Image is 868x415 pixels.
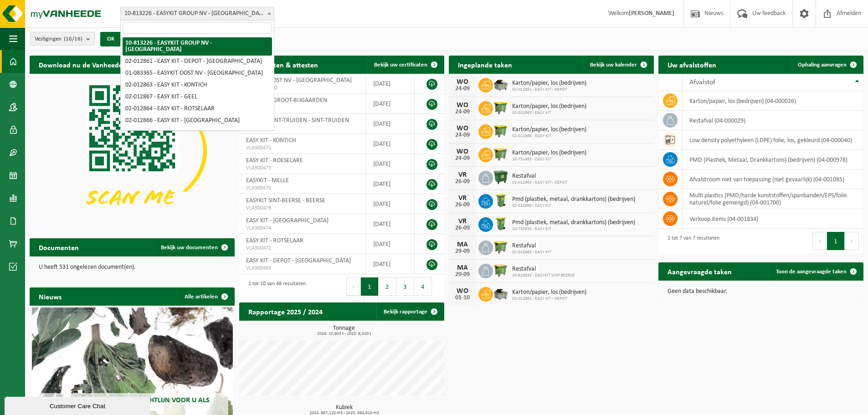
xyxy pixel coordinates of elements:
count: (16/16) [64,36,82,42]
button: 3 [396,277,414,296]
td: [DATE] [366,134,415,154]
span: EASY KIT - ROESELARE [246,157,303,164]
div: 1 tot 7 van 7 resultaten [663,231,719,251]
div: 01-10 [453,295,472,301]
a: Ophaling aanvragen [791,56,863,74]
span: Karton/papier, los (bedrijven) [512,149,586,157]
img: WB-0240-HPE-GN-50 [493,193,508,208]
span: VLA900478 [246,124,359,132]
h2: Nieuws [30,287,71,305]
td: [DATE] [366,214,415,234]
a: Bekijk uw certificaten [367,56,443,74]
div: WO [453,287,472,295]
div: WO [453,102,472,109]
td: PMD (Plastiek, Metaal, Drankkartons) (bedrijven) (04-000978) [683,150,863,169]
div: WO [453,125,472,132]
img: WB-1100-HPE-GN-01 [493,169,508,185]
div: 26-09 [453,179,472,185]
td: [DATE] [366,234,415,254]
img: WB-0240-HPE-GN-51 [493,216,508,231]
td: karton/papier, los (bedrijven) (04-000026) [683,91,863,111]
span: 10-818832 - EASYKIT SINT-BEERSE [512,273,575,278]
button: Previous [346,277,361,296]
td: [DATE] [366,114,415,134]
span: VLA900470 [246,184,359,192]
td: [DATE] [366,194,415,214]
img: WB-5000-GAL-GY-01 [493,77,508,92]
img: WB-1100-HPE-GN-51 [493,262,508,278]
div: 26-09 [453,202,472,208]
span: EASYKIT OOST NV - [GEOGRAPHIC_DATA] [246,77,352,84]
li: 10-813226 - EASYKIT GROUP NV - [GEOGRAPHIC_DATA] [123,37,272,56]
div: MA [453,241,472,248]
span: 10-735930 - EASY KIT [512,226,635,232]
div: VR [453,195,472,202]
div: 29-09 [453,272,472,278]
span: EASY KIT - [GEOGRAPHIC_DATA] [246,217,329,224]
span: EASY KIT SINT-TRUIDEN - SINT-TRUIDEN [246,117,349,124]
span: 02-012861 - EASY KIT - DEPOT [512,296,586,302]
span: EASYKIT - MELLE [246,177,289,184]
h2: Download nu de Vanheede+ app! [30,56,151,73]
span: 10-813226 - EASYKIT GROUP NV - ROTSELAAR [121,7,274,20]
h2: Rapportage 2025 / 2024 [239,302,332,320]
span: Afvalstof [689,79,715,86]
h2: Documenten [30,238,88,256]
img: WB-1100-HPE-GN-51 [493,100,508,115]
td: [DATE] [366,254,415,274]
span: EASY KIT - GROOT-BIJGAARDEN [246,97,327,104]
a: Bekijk uw kalender [583,56,653,74]
td: low density polyethyleen (LDPE) folie, los, gekleurd (04-000040) [683,130,863,150]
button: 1 [361,277,379,296]
span: VLA900474 [246,225,359,232]
div: 26-09 [453,225,472,231]
button: 4 [414,277,432,296]
td: [DATE] [366,94,415,114]
span: Pmd (plastiek, metaal, drankkartons) (bedrijven) [512,196,635,203]
span: RED25007650 [246,84,359,92]
button: Vestigingen(16/16) [30,32,95,46]
td: afvalstroom niet van toepassing (niet gevaarlijk) (04-001085) [683,169,863,189]
td: verkoop items (04-001834) [683,209,863,229]
div: 24-09 [453,109,472,115]
span: VLA900469 [246,265,359,272]
a: Toon de aangevraagde taken [769,262,863,281]
span: VLA900476 [246,104,359,112]
span: Bekijk uw documenten [161,245,218,251]
button: 5 [346,296,364,314]
td: [DATE] [366,74,415,94]
span: Bekijk uw certificaten [374,62,427,68]
h2: Ingeplande taken [449,56,521,73]
span: Karton/papier, los (bedrijven) [512,103,586,110]
li: 02-012863 - EASY KIT - KONTICH [123,79,272,91]
h2: Aangevraagde taken [658,262,741,280]
div: VR [453,171,472,179]
img: WB-5000-GAL-GY-01 [493,286,508,301]
li: 02-012861 - EASY KIT - DEPOT - [GEOGRAPHIC_DATA] [123,56,272,67]
span: Restafval [512,242,551,250]
div: 1 tot 10 van 48 resultaten [244,277,306,315]
span: 02-012860 - EASY KIT [512,203,635,209]
span: Pmd (plastiek, metaal, drankkartons) (bedrijven) [512,219,635,226]
h3: Tonnage [244,325,444,336]
span: Karton/papier, los (bedrijven) [512,80,586,87]
h2: Uw afvalstoffen [658,56,725,73]
button: Previous [812,232,827,250]
iframe: chat widget [5,395,152,415]
span: 02-012866 - EASY KIT [512,133,586,139]
h2: Certificaten & attesten [239,56,327,73]
p: Geen data beschikbaar. [668,288,854,295]
div: MA [453,264,472,272]
td: [DATE] [366,154,415,174]
div: 24-09 [453,155,472,162]
span: 10-813226 - EASYKIT GROUP NV - ROTSELAAR [120,7,274,20]
span: VLA900472 [246,245,359,252]
span: EASY KIT - DEPOT - [GEOGRAPHIC_DATA] [246,257,351,264]
span: Toon de aangevraagde taken [776,269,847,275]
img: Download de VHEPlus App [30,74,235,228]
span: Karton/papier, los (bedrijven) [512,126,586,133]
div: 24-09 [453,132,472,138]
button: Next [845,232,859,250]
span: 02-012863 - EASY KIT [512,110,586,116]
